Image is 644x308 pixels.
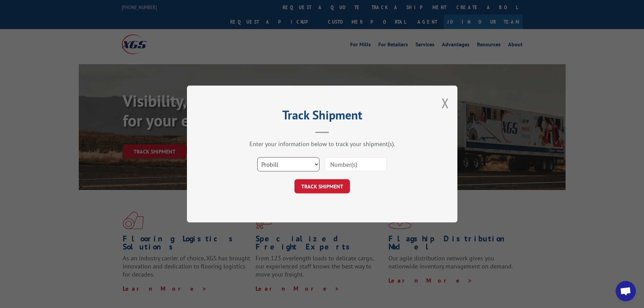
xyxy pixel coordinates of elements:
input: Number(s) [325,157,387,171]
div: Enter your information below to track your shipment(s). [221,140,424,148]
button: Close modal [442,94,449,112]
h2: Track Shipment [221,110,424,123]
a: Open chat [616,281,636,301]
button: TRACK SHIPMENT [294,179,350,193]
